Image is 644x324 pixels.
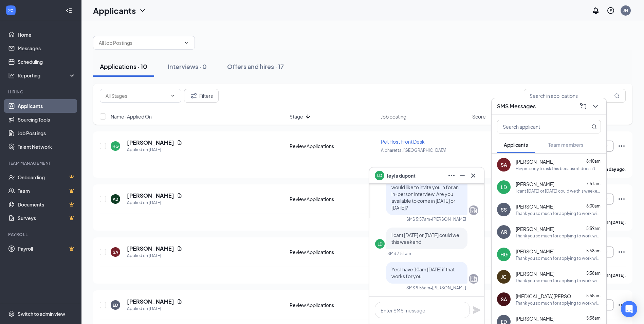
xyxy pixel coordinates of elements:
input: All Job Postings [99,39,181,47]
span: Yes I have 10am [DATE] if that works for you [391,266,455,279]
div: SMS 7:51am [387,251,411,256]
a: DocumentsCrown [18,198,76,211]
div: Applied on [DATE] [127,305,182,312]
div: Thank you so much for applying to work with us here at [GEOGRAPHIC_DATA]. We would like to invite... [516,300,601,306]
svg: Ellipses [618,301,626,309]
span: Name · Applied On [111,113,152,120]
div: Hiring [8,89,74,95]
span: Applicants [504,142,528,148]
div: Thank you so much for applying to work with us here at [GEOGRAPHIC_DATA]. We would like to invite... [516,211,601,216]
svg: ChevronDown [139,6,147,15]
div: SMS 9:55am [406,285,430,291]
a: PayrollCrown [18,242,76,255]
span: [MEDICAL_DATA][PERSON_NAME] [516,293,577,300]
div: Review Applications [290,143,377,149]
svg: QuestionInfo [607,6,615,15]
div: JH [623,7,628,13]
div: SS [501,206,507,213]
svg: Ellipses [618,142,626,150]
div: Thank you so much for applying to work with us here at [GEOGRAPHIC_DATA]. We would like to invite... [516,278,601,284]
svg: ComposeMessage [579,102,587,110]
svg: Ellipses [618,195,626,203]
div: SA [501,296,507,303]
span: 5:59am [586,226,601,231]
svg: ChevronDown [170,93,176,98]
div: Hey im sorry to ask this because it doesn't make me look good but i just got off of work and im e... [516,166,601,172]
svg: ChevronDown [184,40,189,46]
span: [PERSON_NAME] [516,203,554,210]
div: Review Applications [290,249,377,255]
svg: Filter [190,92,198,100]
div: Open Intercom Messenger [621,301,637,317]
h5: [PERSON_NAME] [127,298,174,305]
span: • [PERSON_NAME] [430,216,466,222]
div: Review Applications [290,196,377,202]
svg: Notifications [592,6,600,15]
button: Minimize [457,170,468,181]
h3: SMS Messages [497,103,536,110]
svg: Document [177,193,182,198]
svg: Analysis [8,72,15,79]
a: Sourcing Tools [18,113,76,126]
div: Thank you so much for applying to work with us here at [GEOGRAPHIC_DATA]. We would like to invite... [516,255,601,261]
a: Talent Network [18,140,76,154]
span: 8:40am [586,159,601,164]
div: SA [113,249,118,255]
div: JC [501,273,507,280]
input: All Stages [106,92,167,100]
input: Search applicant [497,120,578,133]
svg: Ellipses [447,172,456,180]
span: [PERSON_NAME] [516,181,554,187]
button: ChevronDown [590,101,601,112]
span: Job posting [381,113,406,120]
b: a day ago [606,167,625,172]
svg: Settings [8,310,15,317]
div: LD [378,241,383,247]
svg: Document [177,299,182,304]
a: TeamCrown [18,184,76,198]
div: Interviews · 0 [168,62,207,71]
b: [DATE] [611,220,625,225]
div: ED [113,302,118,308]
a: Applicants [18,99,76,113]
div: Offers and hires · 17 [227,62,284,71]
span: [PERSON_NAME] [516,248,554,255]
span: leyla dupont [387,172,416,179]
span: 5:58am [586,316,601,321]
button: Filter Filters [184,89,219,103]
span: Team members [548,142,583,148]
a: Job Postings [18,126,76,140]
span: 5:58am [586,248,601,253]
div: LD [501,184,507,191]
div: Reporting [18,72,76,79]
span: 6:00am [586,203,601,209]
a: Home [18,28,76,41]
svg: Plane [473,306,481,314]
span: Score [472,113,486,120]
svg: Company [470,206,478,214]
span: • [PERSON_NAME] [430,285,466,291]
div: Applied on [DATE] [127,252,182,259]
span: 5:58am [586,293,601,298]
button: Ellipses [446,170,457,181]
a: Scheduling [18,55,76,69]
div: HG [112,143,119,149]
span: [PERSON_NAME] [516,270,554,277]
h5: [PERSON_NAME] [127,245,174,252]
a: Messages [18,41,76,55]
button: Cross [468,170,479,181]
span: 7:51am [586,181,601,186]
div: AR [501,229,507,235]
h5: [PERSON_NAME] [127,139,174,146]
div: AB [113,196,118,202]
div: SA [501,161,507,168]
div: Applied on [DATE] [127,146,182,153]
div: Team Management [8,160,74,166]
b: [DATE] [611,273,625,278]
div: SMS 5:57am [406,216,430,222]
h1: Applicants [93,5,136,16]
svg: MagnifyingGlass [591,124,597,129]
span: 5:58am [586,271,601,276]
div: Thank you so much for applying to work with us here at [GEOGRAPHIC_DATA]. We would like to invite... [516,233,601,239]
